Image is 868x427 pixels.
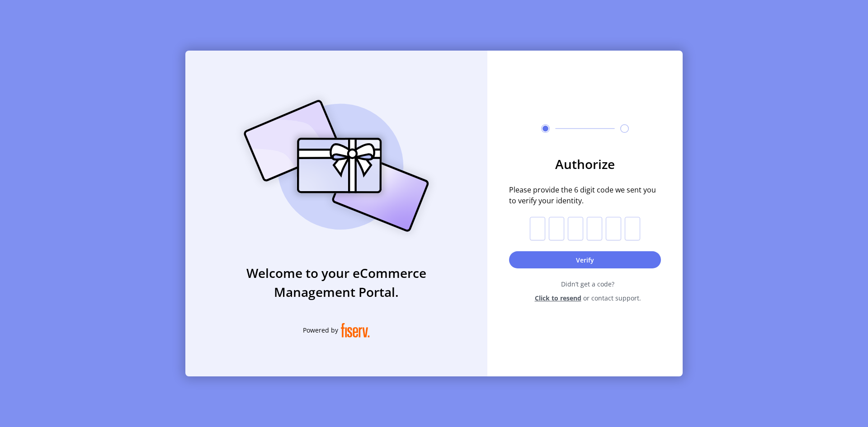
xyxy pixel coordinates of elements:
img: card_Illustration.svg [230,90,443,242]
button: Verify [509,251,661,268]
span: Powered by [303,325,338,335]
span: or contact support. [583,293,641,303]
span: Please provide the 6 digit code we sent you to verify your identity. [509,184,661,206]
h3: Welcome to your eCommerce Management Portal. [185,263,487,301]
span: Click to resend [535,293,581,303]
span: Didn’t get a code? [514,279,661,289]
h3: Authorize [509,155,661,174]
